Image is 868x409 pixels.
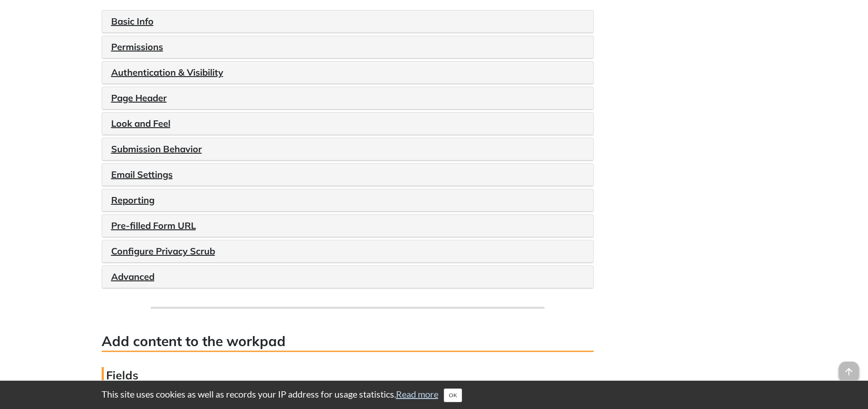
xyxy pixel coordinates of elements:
a: arrow_upward [839,362,859,373]
a: Email Settings [111,169,173,180]
a: Look and Feel [111,118,170,129]
a: Submission Behavior [111,143,202,155]
a: Configure Privacy Scrub [111,245,215,257]
a: Authentication & Visibility [111,67,223,78]
a: Permissions [111,41,163,52]
h3: Add content to the workpad [102,331,594,352]
a: Pre-filled Form URL [111,220,196,231]
div: This site uses cookies as well as records your IP address for usage statistics. [92,388,776,402]
span: arrow_upward [839,362,859,382]
h4: Fields [102,367,594,383]
a: Basic Info [111,16,154,27]
button: Close [444,388,462,402]
a: Reporting [111,194,154,206]
a: Page Header [111,92,167,104]
a: Advanced [111,271,154,282]
a: Read more [396,388,438,399]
